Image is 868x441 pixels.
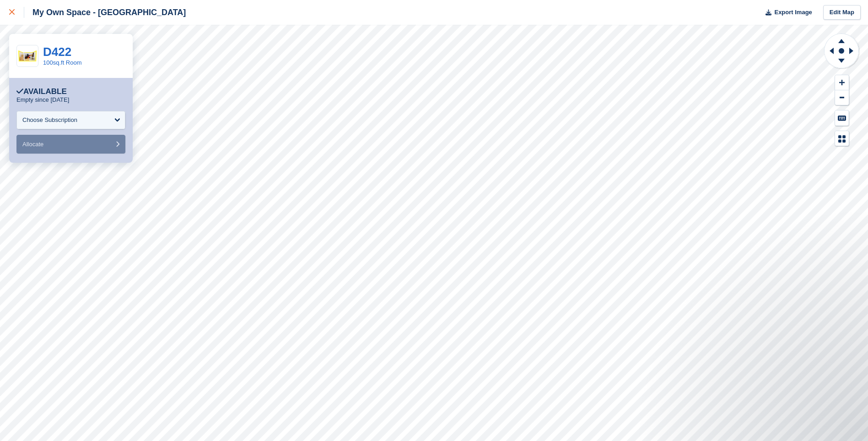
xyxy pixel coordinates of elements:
[43,45,71,59] a: D422
[823,5,861,20] a: Edit Map
[43,59,82,66] a: 100sq.ft Room
[835,75,849,90] button: Zoom In
[17,45,38,66] img: 100sqft_storage_room-front-3.png
[760,5,812,20] button: Export Image
[835,131,849,146] button: Map Legend
[22,116,77,125] div: Choose Subscription
[16,135,125,154] button: Allocate
[24,7,186,18] div: My Own Space - [GEOGRAPHIC_DATA]
[835,110,849,126] button: Keyboard Shortcuts
[16,87,67,96] div: Available
[22,141,43,148] span: Allocate
[835,90,849,105] button: Zoom Out
[774,8,812,17] span: Export Image
[16,96,69,104] p: Empty since [DATE]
